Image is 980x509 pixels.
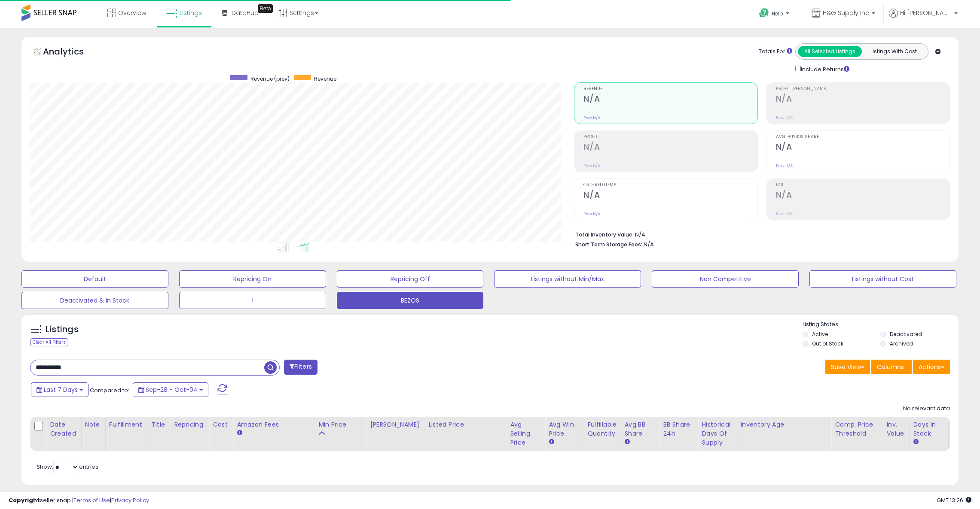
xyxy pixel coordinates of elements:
label: Deactivated [890,330,922,338]
small: Prev: N/A [583,211,600,216]
p: Listing States: [803,321,959,329]
button: Listings without Min/Max [494,270,641,288]
span: Columns [877,363,904,371]
button: Columns [871,360,912,374]
small: Prev: N/A [776,115,793,120]
a: Hi [PERSON_NAME] [889,9,958,28]
div: Avg Selling Price [510,420,541,447]
div: Include Returns [789,64,860,74]
div: Avg BB Share [624,420,656,438]
button: Repricing Off [337,270,484,288]
small: Avg BB Share. [624,438,629,446]
div: Tooltip anchor [258,4,273,13]
div: Amazon Fees [237,420,311,429]
div: Note [85,420,102,429]
label: Active [812,330,828,338]
span: Compared to: [90,386,129,394]
h2: N/A [583,94,757,106]
span: 2025-10-14 13:26 GMT [937,496,971,504]
button: Actions [913,360,950,374]
div: Repricing [174,420,205,429]
span: Ordered Items [583,183,757,188]
div: No relevant data [903,405,950,413]
span: Revenue [583,87,757,91]
div: [PERSON_NAME] [370,420,421,429]
span: Profit [PERSON_NAME] [776,87,949,91]
h2: N/A [583,190,757,202]
h2: N/A [776,94,949,106]
div: Avg Win Price [549,420,580,438]
h5: Analytics [43,45,101,60]
button: BEZOS [337,292,484,309]
h5: Listings [46,324,79,336]
label: Out of Stock [812,340,843,347]
button: Last 7 Days [31,382,89,397]
button: Listings without Cost [809,270,956,288]
div: Fulfillment [109,420,144,429]
b: Total Inventory Value: [575,231,634,238]
span: Overview [118,9,146,17]
span: H&G Supply Inc [823,9,869,17]
div: Fulfillable Quantity [587,420,617,438]
button: Sep-28 - Oct-04 [133,382,208,397]
span: Hi [PERSON_NAME] [900,9,952,17]
button: Filters [284,360,318,375]
strong: Copyright [9,496,40,504]
button: All Selected Listings [798,46,862,57]
small: Avg Win Price. [549,438,554,446]
small: Days In Stock. [913,438,919,446]
label: Archived [890,340,913,347]
h2: N/A [583,142,757,154]
span: Help [772,10,783,17]
div: Title [151,420,167,429]
div: Cost [213,420,229,429]
b: Short Term Storage Fees: [575,241,642,248]
small: Amazon Fees. [237,429,242,437]
div: Inventory Age [740,420,827,429]
div: seller snap | | [9,497,149,505]
div: Historical Days Of Supply [702,420,733,447]
button: 1 [179,292,326,309]
div: Inv. value [886,420,906,438]
span: Revenue [314,75,336,82]
span: Avg. Buybox Share [776,135,949,139]
span: DataHub [232,9,259,17]
h2: N/A [776,190,949,202]
i: Get Help [759,8,769,18]
span: Revenue (prev) [250,75,290,82]
span: ROI [776,183,949,188]
span: Show: entries [37,463,98,471]
span: Profit [583,135,757,139]
span: N/A [644,240,654,248]
h2: N/A [776,142,949,154]
button: Non Competitive [652,270,799,288]
div: Clear All Filters [30,338,68,346]
span: Sep-28 - Oct-04 [146,385,198,394]
div: Min Price [318,420,363,429]
li: N/A [575,229,943,239]
div: Comp. Price Threshold [835,420,879,438]
button: Repricing On [179,270,326,288]
a: Terms of Use [73,496,110,504]
div: BB Share 24h. [663,420,694,438]
small: Prev: N/A [776,163,793,168]
button: Deactivated & In Stock [21,292,168,309]
small: Prev: N/A [776,211,793,216]
button: Listings With Cost [861,46,925,57]
div: Date Created [50,420,78,438]
a: Help [752,1,798,28]
button: Default [21,270,168,288]
span: Listings [180,9,202,17]
button: Save View [825,360,870,374]
div: Listed Price [428,420,503,429]
div: Totals For [759,48,792,56]
div: Days In Stock [913,420,945,438]
small: Prev: N/A [583,163,600,168]
a: Privacy Policy [111,496,149,504]
small: Prev: N/A [583,115,600,120]
span: Last 7 Days [44,385,78,394]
